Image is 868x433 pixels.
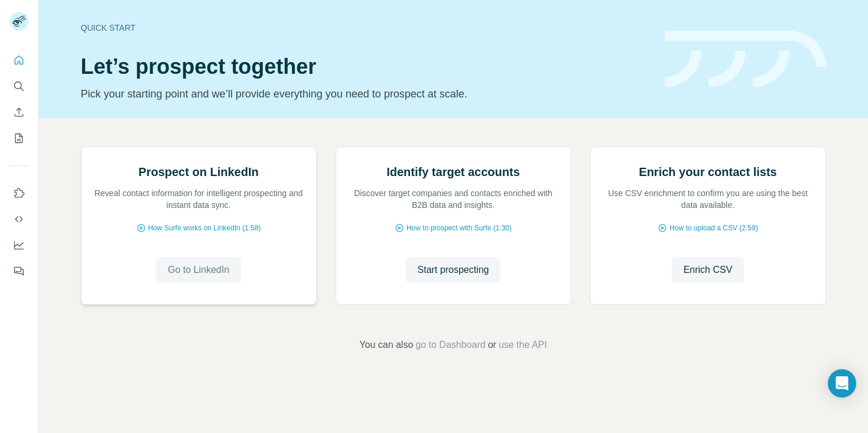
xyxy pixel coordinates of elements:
[406,257,501,283] button: Start prospecting
[828,369,856,398] div: Open Intercom Messenger
[148,223,261,233] span: How Surfe works on LinkedIn (1:58)
[639,164,776,180] h2: Enrich your contact lists
[9,76,28,97] button: Search
[9,102,28,123] button: Enrich CSV
[81,86,651,102] p: Pick your starting point and we’ll provide everything you need to prospect at scale.
[93,187,304,211] p: Reveal contact information for intelligent prospecting and instant data sync.
[488,338,496,352] span: or
[359,338,413,352] span: You can also
[9,261,28,282] button: Feedback
[407,223,512,233] span: How to prospect with Surfe (1:30)
[386,164,520,180] h2: Identify target accounts
[9,128,28,149] button: My lists
[9,235,28,256] button: Dashboard
[684,263,733,277] span: Enrich CSV
[9,50,28,71] button: Quick start
[603,187,814,211] p: Use CSV enrichment to confirm you are using the best data available.
[418,263,489,277] span: Start prospecting
[669,223,758,233] span: How to upload a CSV (2:59)
[81,22,651,34] div: Quick start
[9,209,28,230] button: Use Surfe API
[9,183,28,204] button: Use Surfe on LinkedIn
[415,338,485,352] button: go to Dashboard
[81,55,651,79] h1: Let’s prospect together
[665,31,826,88] img: banner
[156,257,241,283] button: Go to LinkedIn
[499,338,547,352] button: use the API
[168,263,229,277] span: Go to LinkedIn
[138,164,258,180] h2: Prospect on LinkedIn
[348,187,559,211] p: Discover target companies and contacts enriched with B2B data and insights.
[672,257,745,283] button: Enrich CSV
